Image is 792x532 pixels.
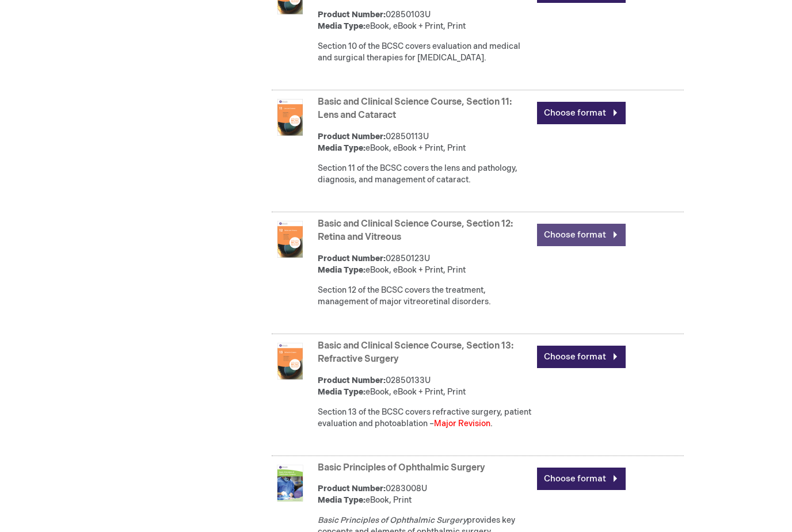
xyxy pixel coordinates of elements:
a: Choose format [537,102,626,124]
a: Basic and Clinical Science Course, Section 13: Refractive Surgery [318,340,513,365]
strong: Product Number: [318,254,386,263]
img: Basic Principles of Ophthalmic Surgery [272,465,309,502]
font: Major Revision [434,419,490,428]
img: Basic and Clinical Science Course, Section 12: Retina and Vitreous [272,221,309,258]
div: 02850113U eBook, eBook + Print, Print [318,131,531,154]
a: Basic and Clinical Science Course, Section 12: Retina and Vitreous [318,219,513,243]
div: 02850133U eBook, eBook + Print, Print [318,375,531,398]
a: Choose format [537,346,626,368]
div: 02850123U eBook, eBook + Print, Print [318,253,531,276]
div: Section 12 of the BCSC covers the treatment, management of major vitreoretinal disorders. [318,285,531,308]
div: 0283008U eBook, Print [318,483,531,506]
div: Section 10 of the BCSC covers evaluation and medical and surgical therapies for [MEDICAL_DATA]. [318,41,531,64]
strong: Product Number: [318,376,386,385]
em: Basic Principles of Ophthalmic Surgery [318,515,467,525]
strong: Media Type: [318,265,365,275]
div: 02850103U eBook, eBook + Print, Print [318,9,531,32]
img: Basic and Clinical Science Course, Section 13: Refractive Surgery [272,343,309,380]
strong: Media Type: [318,21,365,31]
a: Basic Principles of Ophthalmic Surgery [318,462,485,473]
a: Choose format [537,468,626,490]
strong: Media Type: [318,495,365,505]
strong: Product Number: [318,484,386,493]
div: Section 13 of the BCSC covers refractive surgery, patient evaluation and photoablation – . [318,407,531,430]
strong: Media Type: [318,387,365,397]
div: Section 11 of the BCSC covers the lens and pathology, diagnosis, and management of cataract. [318,163,531,186]
img: Basic and Clinical Science Course, Section 11: Lens and Cataract [272,99,309,136]
a: Choose format [537,224,626,246]
strong: Media Type: [318,143,365,153]
strong: Product Number: [318,10,386,20]
a: Basic and Clinical Science Course, Section 11: Lens and Cataract [318,97,512,121]
strong: Product Number: [318,132,386,141]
